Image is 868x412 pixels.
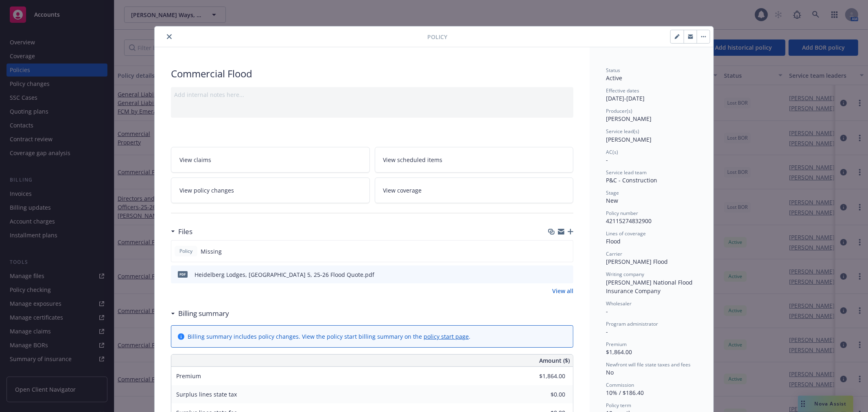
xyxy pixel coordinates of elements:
[178,248,194,255] span: Policy
[171,226,192,237] div: Files
[606,74,622,82] span: Active
[606,169,647,176] span: Service lead team
[178,226,192,237] h3: Files
[606,278,694,295] span: [PERSON_NAME] National Flood Insurance Company
[171,178,370,203] a: View policy changes
[176,372,201,380] span: Premium
[171,147,370,173] a: View claims
[178,271,188,277] span: pdf
[606,128,639,135] span: Service lead(s)
[164,32,174,42] button: close
[552,287,573,295] a: View all
[606,320,658,327] span: Program administrator
[606,136,652,143] span: [PERSON_NAME]
[606,176,657,184] span: P&C - Construction
[606,307,608,315] span: -
[606,87,697,103] div: [DATE] - [DATE]
[606,210,638,217] span: Policy number
[188,332,470,341] div: Billing summary includes policy changes. View the policy start billing summary on the .
[606,189,619,196] span: Stage
[550,270,556,279] button: download file
[201,247,222,256] span: Missing
[179,156,211,164] span: View claims
[517,388,570,401] input: 0.00
[606,230,646,237] span: Lines of coverage
[178,308,229,319] h3: Billing summary
[606,368,614,376] span: No
[174,90,570,99] div: Add internal notes here...
[606,389,644,397] span: 10% / $186.40
[606,361,691,368] span: Newfront will file state taxes and fees
[517,370,570,382] input: 0.00
[424,333,469,340] a: policy start page
[171,67,573,81] div: Commercial Flood
[606,271,644,278] span: Writing company
[606,107,632,114] span: Producer(s)
[171,308,229,319] div: Billing summary
[606,348,632,356] span: $1,864.00
[606,300,632,307] span: Wholesaler
[606,197,618,204] span: New
[375,178,574,203] a: View coverage
[179,186,234,195] span: View policy changes
[195,270,374,279] div: Heidelberg Lodges, [GEOGRAPHIC_DATA] 5, 25-26 Flood Quote.pdf
[606,149,618,156] span: AC(s)
[383,156,443,164] span: View scheduled items
[375,147,574,173] a: View scheduled items
[606,341,627,348] span: Premium
[606,250,622,257] span: Carrier
[176,390,237,398] span: Surplus lines state tax
[606,402,631,409] span: Policy term
[606,115,652,123] span: [PERSON_NAME]
[606,237,697,245] div: Flood
[606,87,639,94] span: Effective dates
[606,328,608,335] span: -
[606,67,620,74] span: Status
[563,270,570,279] button: preview file
[383,186,422,195] span: View coverage
[606,217,652,225] span: 42115274832900
[606,258,668,265] span: [PERSON_NAME] Flood
[606,381,634,388] span: Commission
[606,156,608,164] span: -
[427,33,447,41] span: Policy
[539,356,570,365] span: Amount ($)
